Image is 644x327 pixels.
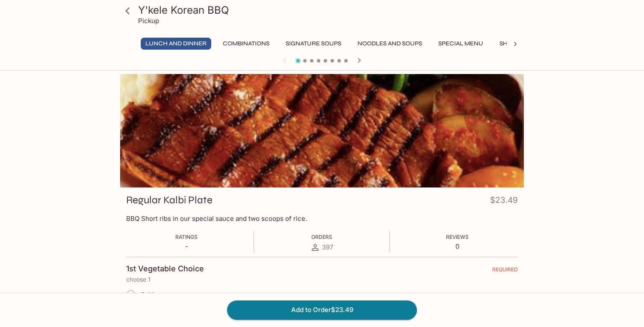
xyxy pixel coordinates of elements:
span: Reviews [446,234,469,240]
p: 0 [446,242,469,250]
span: Ratings [175,234,198,240]
button: Signature Soups [281,38,346,50]
button: Lunch and Dinner [141,38,211,50]
p: BBQ Short ribs in our special sauce and two scoops of rice. [126,214,518,223]
h4: $23.49 [490,193,518,210]
button: Combinations [218,38,274,50]
h3: Y'kele Korean BBQ [138,3,520,17]
p: - [175,242,198,250]
span: Cabbage [140,291,167,299]
button: Noodles and Soups [353,38,427,50]
div: Regular Kalbi Plate [120,74,524,187]
button: Add to Order$23.49 [227,300,417,319]
p: choose 1 [126,276,518,283]
button: Special Menu [434,38,488,50]
button: Shrimp Combos [495,38,556,50]
span: 397 [322,243,333,251]
h4: 1st Vegetable Choice [126,264,204,273]
p: Pickup [138,17,159,25]
h3: Regular Kalbi Plate [126,193,213,207]
span: Orders [311,234,332,240]
span: REQUIRED [492,266,518,276]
